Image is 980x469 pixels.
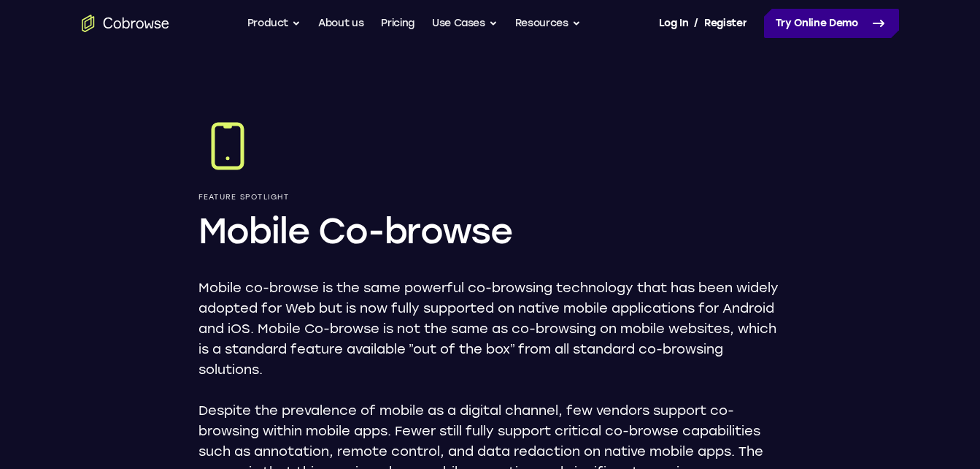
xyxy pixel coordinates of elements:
[659,9,688,38] a: Log In
[198,207,782,254] h1: Mobile Co-browse
[247,9,301,38] button: Product
[694,15,698,32] span: /
[198,193,782,202] p: Feature Spotlight
[381,9,414,38] a: Pricing
[82,15,169,32] a: Go to the home page
[704,9,746,38] a: Register
[198,278,782,380] p: Mobile co-browse is the same powerful co-browsing technology that has been widely adopted for Web...
[198,117,257,175] img: Mobile Co-browse
[764,9,899,38] a: Try Online Demo
[318,9,363,38] a: About us
[432,9,498,38] button: Use Cases
[515,9,581,38] button: Resources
